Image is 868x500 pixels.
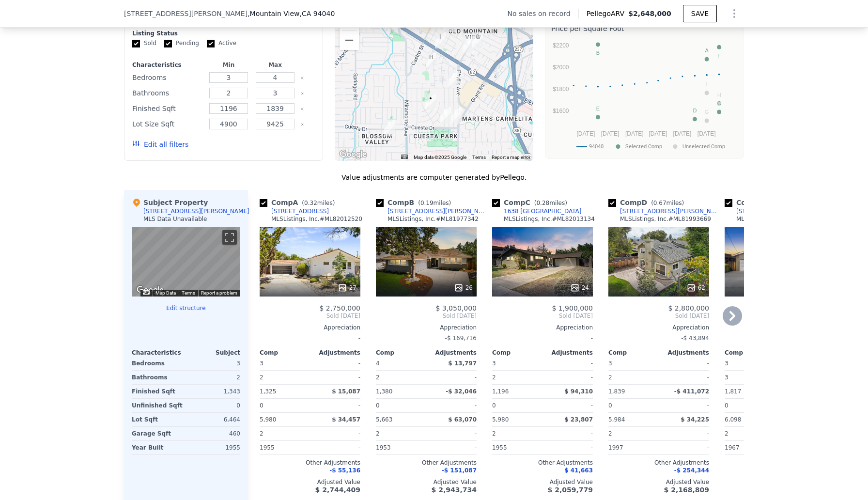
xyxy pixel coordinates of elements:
[260,441,308,454] div: 1955
[188,357,240,370] div: 3
[668,304,709,312] span: $ 2,800,000
[725,371,773,384] div: 3
[717,100,721,106] text: C
[682,143,725,150] text: Unselected Comp
[426,349,477,357] div: Adjustments
[544,357,593,370] div: -
[454,283,473,293] div: 26
[681,335,709,342] span: -$ 43,894
[338,283,356,293] div: 27
[596,50,600,56] text: B
[143,207,249,215] div: [STREET_ADDRESS][PERSON_NAME]
[705,109,709,115] text: G
[492,441,541,454] div: 1955
[260,198,339,207] div: Comp A
[608,416,625,423] span: 5,984
[376,312,477,320] span: Sold [DATE]
[647,200,688,206] span: ( miles)
[725,478,825,486] div: Adjusted Value
[337,148,369,161] img: Google
[442,467,477,474] span: -$ 151,087
[260,478,360,486] div: Adjusted Value
[548,486,593,494] span: $ 2,059,779
[260,331,360,345] div: -
[376,402,380,409] span: 0
[315,486,360,494] span: $ 2,744,409
[132,427,184,440] div: Garage Sqft
[492,312,593,320] span: Sold [DATE]
[620,207,721,215] div: [STREET_ADDRESS][PERSON_NAME]
[492,478,593,486] div: Adjusted Value
[201,290,237,296] a: Report a problem
[653,200,666,206] span: 0.67
[570,283,589,293] div: 24
[132,413,184,426] div: Lot Sqft
[132,39,156,47] label: Sold
[608,371,657,384] div: 2
[376,441,424,454] div: 1953
[376,349,426,357] div: Comp
[492,331,593,345] div: -
[312,357,360,370] div: -
[260,349,310,357] div: Comp
[376,360,380,367] span: 4
[725,349,775,357] div: Comp
[182,290,195,296] a: Terms (opens in new tab)
[725,360,728,367] span: 3
[463,36,474,53] div: 731 Calderon Ave
[507,9,578,18] div: No sales on record
[260,388,276,395] span: 1,325
[504,215,595,223] div: MLSListings, Inc. # ML82013134
[340,31,359,50] button: Zoom out
[134,284,166,297] img: Google
[260,207,329,215] a: [STREET_ADDRESS]
[312,427,360,440] div: -
[717,92,721,98] text: H
[132,349,186,357] div: Characteristics
[492,430,496,437] span: 2
[536,200,549,206] span: 0.28
[132,86,203,100] div: Bathrooms
[472,32,483,48] div: 151 Dalma Dr
[553,64,569,71] text: $2000
[435,304,477,312] span: $ 3,050,000
[132,117,203,131] div: Lot Size Sqft
[661,441,709,454] div: -
[376,430,380,437] span: 2
[254,61,296,69] div: Max
[414,155,466,160] span: Map data ©2025 Google
[124,172,744,182] div: Value adjustments are computer generated by Pellego .
[428,399,477,412] div: -
[725,198,803,207] div: Comp E
[260,416,276,423] span: 5,980
[312,371,360,384] div: -
[132,140,188,149] button: Edit all filters
[188,413,240,426] div: 6,464
[299,10,335,17] span: , CA 94040
[725,207,837,215] a: [STREET_ADDRESS][DEMOGRAPHIC_DATA]
[628,10,671,17] span: $2,648,000
[661,427,709,440] div: -
[260,324,360,331] div: Appreciation
[132,102,203,115] div: Finished Sqft
[551,35,738,156] svg: A chart.
[659,349,709,357] div: Adjustments
[132,30,315,37] div: Listing Status
[661,357,709,370] div: -
[440,107,451,124] div: 1639 Bonita Ave
[298,200,339,206] span: ( miles)
[188,399,240,412] div: 0
[449,71,459,87] div: 286 Hans Ave
[552,304,593,312] span: $ 1,900,000
[693,108,697,113] text: D
[164,40,172,47] input: Pending
[188,427,240,440] div: 460
[564,388,593,395] span: $ 94,310
[132,304,240,312] button: Edit structure
[445,335,477,342] span: -$ 169,716
[376,416,392,423] span: 5,663
[271,207,329,215] div: [STREET_ADDRESS]
[649,130,667,137] text: [DATE]
[551,22,738,35] div: Price per Square Foot
[332,388,360,395] span: $ 15,087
